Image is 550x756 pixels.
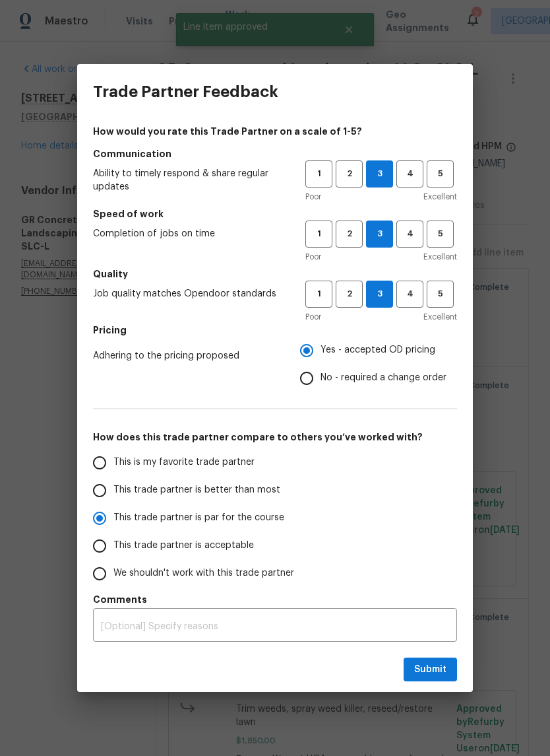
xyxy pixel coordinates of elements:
[305,250,321,263] span: Poor
[93,287,284,300] span: Job quality matches Opendoor standards
[321,371,446,385] span: No - required a change order
[423,250,457,263] span: Excellent
[93,324,457,337] h5: Pricing
[307,226,331,242] span: 1
[367,226,392,242] span: 3
[93,125,457,138] h4: How would you rate this Trade Partner on a scale of 1-5?
[305,281,332,308] button: 1
[367,166,392,182] span: 3
[428,287,452,302] span: 5
[305,310,321,324] span: Poor
[93,83,278,101] h3: Trade Partner Feedback
[398,226,422,242] span: 4
[93,430,457,444] h5: How does this trade partner compare to others you’ve worked with?
[427,221,454,248] button: 5
[366,160,393,188] button: 3
[305,221,332,248] button: 1
[93,449,457,588] div: How does this trade partner compare to others you’ve worked with?
[396,221,423,248] button: 4
[93,349,279,362] span: Adhering to the pricing proposed
[93,593,457,606] h5: Comments
[307,166,331,182] span: 1
[337,166,361,182] span: 2
[396,281,423,308] button: 4
[404,658,457,682] button: Submit
[300,337,457,392] div: Pricing
[367,287,392,302] span: 3
[93,227,284,240] span: Completion of jobs on time
[427,281,454,308] button: 5
[398,287,422,302] span: 4
[423,190,457,203] span: Excellent
[113,539,254,553] span: This trade partner is acceptable
[428,226,452,242] span: 5
[321,343,435,357] span: Yes - accepted OD pricing
[93,147,457,160] h5: Communication
[93,267,457,281] h5: Quality
[113,567,294,580] span: We shouldn't work with this trade partner
[366,221,393,248] button: 3
[336,281,363,308] button: 2
[427,160,454,188] button: 5
[307,287,331,302] span: 1
[337,287,361,302] span: 2
[113,511,284,525] span: This trade partner is par for the course
[113,483,280,497] span: This trade partner is better than most
[93,167,284,193] span: Ability to timely respond & share regular updates
[396,160,423,188] button: 4
[305,190,321,203] span: Poor
[305,160,332,188] button: 1
[414,662,446,678] span: Submit
[337,226,361,242] span: 2
[428,166,452,182] span: 5
[336,160,363,188] button: 2
[336,221,363,248] button: 2
[366,281,393,308] button: 3
[93,207,457,221] h5: Speed of work
[423,310,457,324] span: Excellent
[113,456,255,469] span: This is my favorite trade partner
[398,166,422,182] span: 4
